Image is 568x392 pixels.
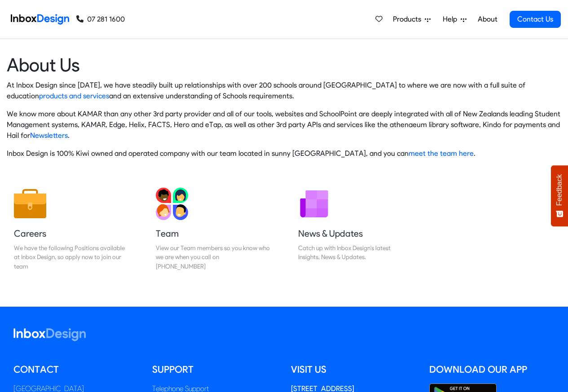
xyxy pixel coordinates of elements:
img: 2022_01_13_icon_job.svg [14,188,46,220]
h5: Support [152,363,277,376]
a: Contact Us [510,11,561,28]
p: At Inbox Design since [DATE], we have steadily built up relationships with over 200 schools aroun... [7,80,561,101]
span: Products [393,14,425,25]
button: Feedback - Show survey [551,165,568,226]
h5: Visit us [291,363,416,376]
div: View our Team members so you know who we are when you call on [PHONE_NUMBER] [156,243,270,271]
a: Newsletters [30,131,68,140]
h5: News & Updates [298,227,412,240]
div: Catch up with Inbox Design's latest Insights, News & Updates. [298,243,412,262]
h5: Team [156,227,270,240]
img: logo_inboxdesign_white.svg [13,328,86,341]
img: 2022_01_12_icon_newsletter.svg [298,188,330,220]
p: We know more about KAMAR than any other 3rd party provider and all of our tools, websites and Sch... [7,109,561,141]
a: Products [389,10,434,28]
a: News & Updates Catch up with Inbox Design's latest Insights, News & Updates. [291,181,419,278]
div: We have the following Positions available at Inbox Design, so apply now to join our team [14,243,128,271]
h5: Careers [14,227,128,240]
h5: Download our App [429,363,555,376]
span: Help [443,14,461,25]
img: 2022_01_13_icon_team.svg [156,188,188,220]
a: Help [439,10,470,28]
span: Feedback [555,174,564,206]
a: About [475,10,500,28]
h5: Contact [13,363,139,376]
a: products and services [39,92,109,100]
a: meet the team here [409,149,474,158]
a: Team View our Team members so you know who we are when you call on [PHONE_NUMBER] [149,181,277,278]
a: Careers We have the following Positions available at Inbox Design, so apply now to join our team [7,181,135,278]
heading: About Us [7,53,561,76]
p: Inbox Design is 100% Kiwi owned and operated company with our team located in sunny [GEOGRAPHIC_D... [7,148,561,159]
a: 07 281 1600 [76,14,125,25]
